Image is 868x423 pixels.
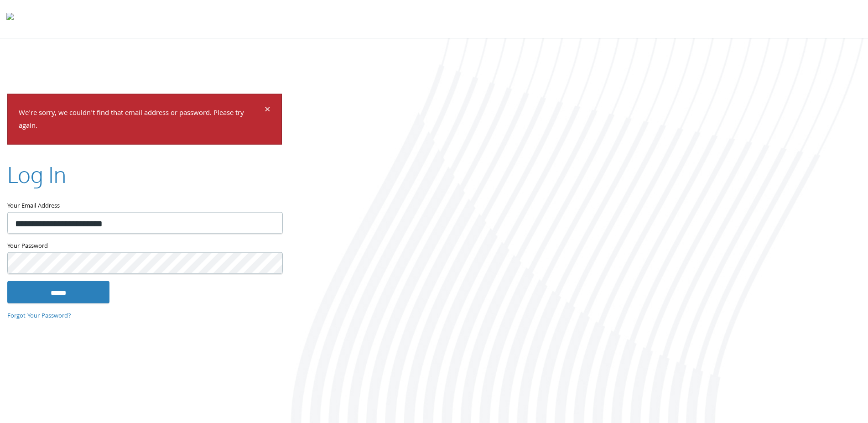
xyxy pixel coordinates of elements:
[7,311,71,321] a: Forgot Your Password?
[19,107,263,133] p: We're sorry, we couldn't find that email address or password. Please try again.
[7,159,66,190] h2: Log In
[265,101,270,119] span: ×
[6,10,14,28] img: todyl-logo-dark.svg
[7,241,282,252] label: Your Password
[265,105,270,116] button: Dismiss alert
